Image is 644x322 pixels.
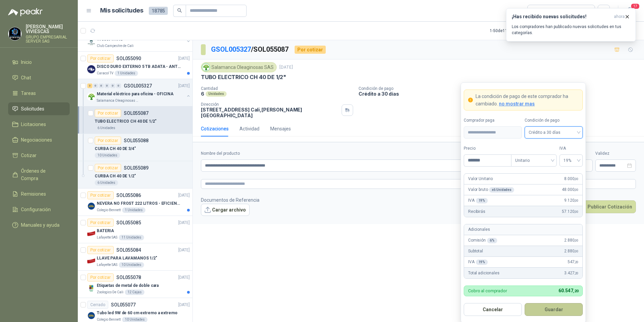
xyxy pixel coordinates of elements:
[21,152,37,159] span: Cotizar
[574,199,578,202] span: ,00
[464,117,522,124] label: Comprador paga
[87,257,95,265] img: Company Logo
[124,138,148,143] p: SOL055088
[568,259,578,265] span: 547
[87,219,114,227] div: Por cotizar
[87,301,108,309] div: Cerrado
[87,65,95,73] img: Company Logo
[468,226,490,233] p: Adicionales
[178,247,190,253] p: [DATE]
[177,8,182,13] span: search
[78,271,192,298] a: Por cotizarSOL055078[DATE] Company LogoEtiquetas de metal de doble caraZoologico De Cali12 Cajas
[95,109,121,117] div: Por cotizar
[111,302,136,307] p: SOL055077
[87,202,95,210] img: Company Logo
[21,90,36,97] span: Tareas
[87,83,92,88] div: 3
[97,255,157,262] p: LLAVE PARA LAVAMANOS 1/2"
[21,167,63,182] span: Órdenes de Compra
[574,249,578,253] span: ,00
[97,207,121,213] p: Colegio Bennett
[279,64,293,71] p: [DATE]
[574,177,578,181] span: ,00
[116,275,141,280] p: SOL055078
[239,125,259,132] div: Actividad
[468,237,497,244] p: Comisión
[87,93,95,101] img: Company Logo
[21,221,60,229] span: Manuales y ayuda
[21,190,46,198] span: Remisiones
[122,207,145,213] div: 1 Unidades
[468,197,488,204] p: IVA
[87,191,114,199] div: Por cotizar
[476,259,488,265] div: 19 %
[487,238,497,243] div: 6 %
[178,302,190,308] p: [DATE]
[468,98,473,102] span: exclamation-circle
[178,192,190,199] p: [DATE]
[95,137,121,145] div: Por cotizar
[116,193,141,198] p: SOL055086
[26,24,70,34] p: [PERSON_NAME] VIVIESCAS
[95,180,118,185] div: 6 Unidades
[270,125,291,132] div: Mensajes
[476,198,488,203] div: 19 %
[468,289,507,293] p: Cobro al comprador
[564,270,578,276] span: 3.427
[97,235,117,240] p: Lafayette SAS
[8,203,70,216] a: Configuración
[149,7,168,15] span: 18785
[87,82,191,103] a: 3 0 0 0 0 0 GSOL005327[DATE] Company LogoMaterial eléctrico para oficina - OFICINASalamanca Oleag...
[211,44,289,55] p: / SOL055087
[95,146,136,152] p: CURBA CH 40 DE 3/4"
[100,6,143,16] h1: Mis solicitudes
[464,145,511,152] label: Precio
[125,290,144,295] div: 12 Cajas
[468,259,488,265] p: IVA
[8,149,70,162] a: Cotizar
[564,176,578,182] span: 8.000
[201,125,229,132] div: Cotizaciones
[97,228,114,234] p: BATERIA
[97,71,113,76] p: Caracol TV
[525,117,583,124] label: Condición de pago
[359,86,641,91] p: Condición de pago
[564,237,578,244] span: 2.880
[21,206,51,213] span: Configuración
[464,303,522,316] button: Cancelar
[178,274,190,281] p: [DATE]
[8,8,43,16] img: Logo peakr
[468,176,493,182] p: Valor Unitario
[512,14,611,20] h3: ¡Has recibido nuevas solicitudes!
[564,197,578,204] span: 9.120
[532,7,546,15] div: Todas
[584,200,636,213] button: Publicar Cotización
[115,71,138,76] div: 1 Unidades
[295,46,326,54] div: Por cotizar
[21,105,44,113] span: Solicitudes
[8,133,70,146] a: Negociaciones
[110,83,115,88] div: 0
[105,83,110,88] div: 0
[95,164,121,172] div: Por cotizar
[178,55,190,62] p: [DATE]
[201,86,353,91] p: Cantidad
[595,150,636,157] label: Validez
[116,83,121,88] div: 0
[201,102,339,107] p: Dirección
[563,155,579,166] span: 19%
[8,71,70,84] a: Chat
[490,25,536,36] div: 1 - 50 de 11124
[97,98,139,103] p: Salamanca Oleaginosas SAS
[562,187,578,193] span: 48.000
[87,54,114,63] div: Por cotizar
[78,106,192,134] a: Por cotizarSOL055087TUBO ELECTRICO CH 40 DE 1/2"6 Unidades
[564,248,578,254] span: 2.880
[8,118,70,131] a: Licitaciones
[8,219,70,231] a: Manuales y ayuda
[8,87,70,100] a: Tareas
[525,303,583,316] button: Guardar
[614,14,625,20] span: ahora
[21,121,46,128] span: Licitaciones
[119,262,144,268] div: 10 Unidades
